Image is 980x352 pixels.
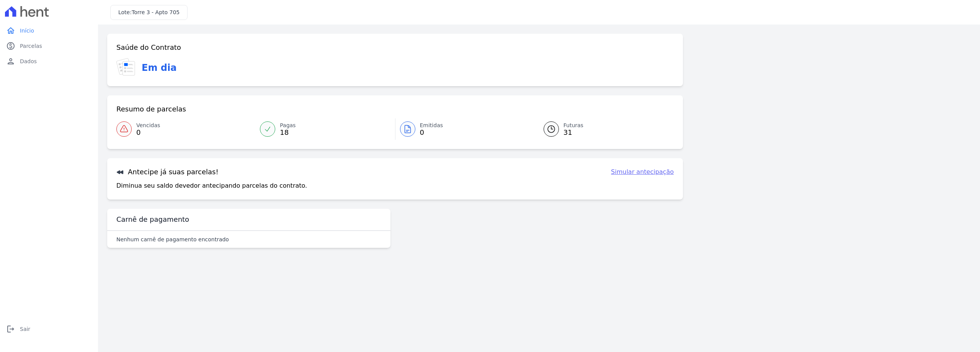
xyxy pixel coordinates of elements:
a: personDados [3,54,95,69]
a: Vencidas 0 [116,118,255,140]
span: Futuras [563,121,583,129]
span: 0 [136,129,160,136]
a: Pagas 18 [255,118,395,140]
a: homeInício [3,23,95,38]
i: home [6,26,15,35]
span: Emitidas [420,121,443,129]
h3: Resumo de parcelas [116,105,186,114]
span: Pagas [280,121,296,129]
span: Sair [20,325,30,333]
p: Diminua seu saldo devedor antecipando parcelas do contrato. [116,181,307,190]
span: 31 [563,129,583,136]
i: person [6,57,15,66]
span: Parcelas [20,42,42,50]
span: Início [20,27,34,34]
span: Torre 3 - Apto 705 [132,9,180,15]
span: Vencidas [136,121,160,129]
a: Emitidas 0 [395,118,534,140]
h3: Antecipe já suas parcelas! [116,167,219,177]
p: Nenhum carnê de pagamento encontrado [116,236,229,243]
a: Simular antecipação [611,167,674,177]
a: paidParcelas [3,38,95,54]
a: logoutSair [3,321,95,337]
i: paid [6,41,15,51]
span: Dados [20,57,37,65]
span: 0 [420,129,443,136]
h3: Em dia [142,61,176,75]
h3: Lote: [118,8,180,16]
h3: Saúde do Contrato [116,43,181,52]
span: 18 [280,129,296,136]
i: logout [6,324,15,334]
h3: Carnê de pagamento [116,215,189,224]
a: Futuras 31 [534,118,674,140]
